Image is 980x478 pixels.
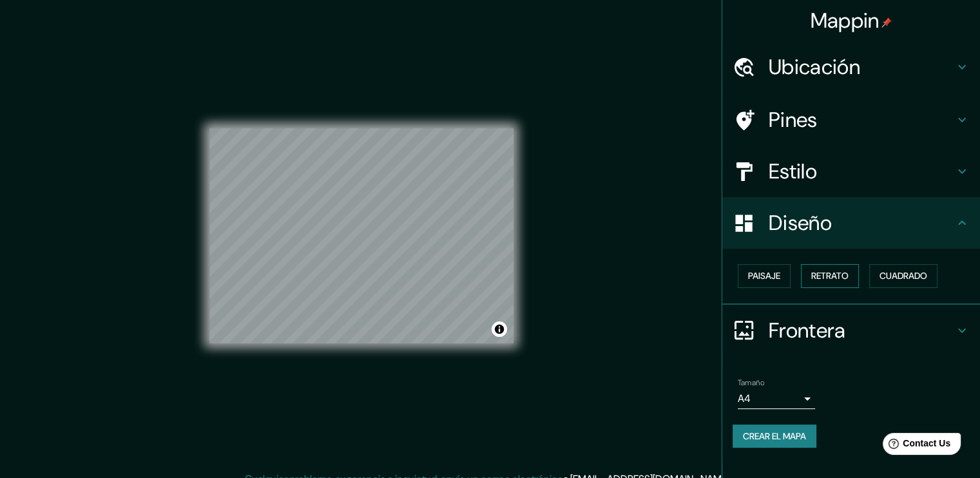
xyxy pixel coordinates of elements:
img: pin-icon.png [881,17,892,28]
div: Ubicación [722,41,980,93]
button: Paisaje [738,264,791,288]
font: Retrato [811,268,849,284]
canvas: Mapa [209,128,514,343]
div: Pines [722,94,980,146]
h4: Frontera [769,318,954,343]
font: Crear el mapa [743,428,806,445]
button: Crear el mapa [733,425,816,448]
h4: Diseño [769,210,954,236]
h4: Ubicación [769,54,954,80]
font: Mappin [811,7,879,34]
div: A4 [738,388,815,409]
div: Estilo [722,146,980,197]
div: Diseño [722,197,980,249]
h4: Estilo [769,158,954,184]
iframe: Help widget launcher [865,428,966,464]
label: Tamaño [738,377,764,388]
h4: Pines [769,107,954,133]
button: Alternar atribución [492,321,507,337]
button: Retrato [801,264,859,288]
button: Cuadrado [869,264,937,288]
font: Paisaje [748,268,780,284]
font: Cuadrado [879,268,927,284]
div: Frontera [722,305,980,356]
